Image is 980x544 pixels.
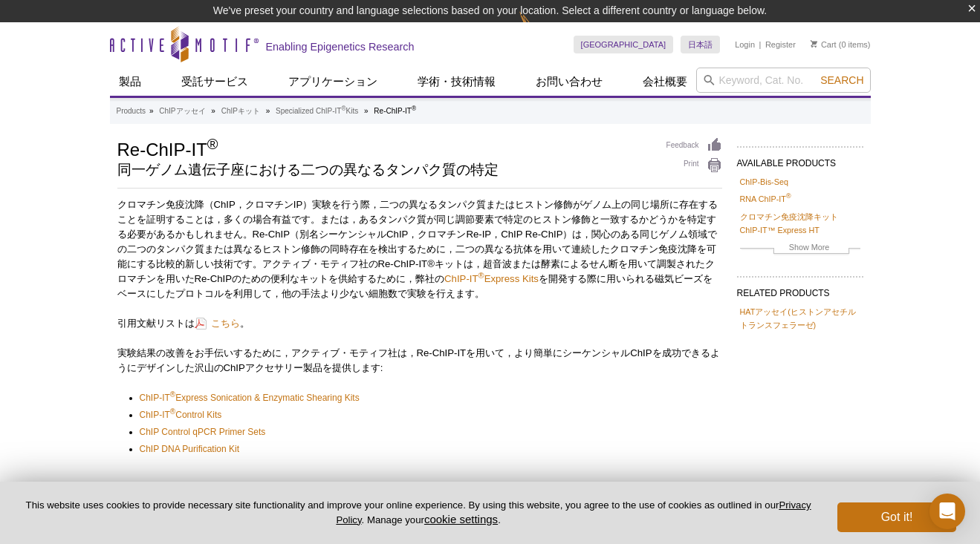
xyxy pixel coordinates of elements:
[412,105,416,112] sup: ®
[170,390,175,399] sup: ®
[740,175,788,189] a: ChIP-Bis-Seq
[207,136,218,152] sup: ®
[149,107,154,115] li: »
[478,271,484,280] sup: ®
[519,11,559,46] img: Change Here
[279,68,386,96] a: アプリケーション
[378,258,435,269] span: Re-ChIP-IT®
[140,407,222,422] a: ChIP-IT®Control Kits
[634,68,696,96] a: 会社概要
[811,40,817,47] img: Your Cart
[666,137,722,154] a: Feedback
[681,36,720,53] a: 日本語
[172,68,257,96] a: 受託サービス
[117,197,722,301] p: クロマチン免疫沈降（ ，クロマチン ）実験を行う際，二つの異なるタンパク質またはヒストン修飾がゲノム上の同じ場所に存在することを証明することは，多くの場合有益です。または，あるタンパク質が同じ調...
[501,229,562,240] span: ChIP Re-ChIP
[276,105,358,118] a: Specialized ChIP-IT®Kits
[811,39,837,50] a: Cart
[816,73,868,87] button: Search
[224,362,245,373] span: ChIP
[737,146,863,173] h2: AVAILABLE PRODUCTS
[820,74,863,86] span: Search
[786,193,791,200] sup: ®
[737,276,863,303] h2: RELATED PRODUCTS
[110,68,150,96] a: 製品
[527,68,611,96] a: お問い合わせ
[117,105,146,118] a: Products
[929,494,965,529] div: Open Intercom Messenger
[759,36,762,53] li: |
[341,105,345,112] sup: ®
[221,105,260,118] a: ChIPキット
[364,107,369,115] li: »
[386,229,408,240] span: ChIP
[140,425,266,439] a: ChIP Control qPCR Primer Sets
[117,137,652,160] h1: Re-ChIP-IT
[444,273,539,284] a: ChIP-IT®Express Kits
[409,68,504,96] a: 学術・技術情報
[630,347,652,358] span: ChIP
[466,229,491,240] span: Re-IP
[117,316,722,331] p: 引用文献リストは 。
[140,390,360,405] a: ChIP-IT®Express Sonication & Enzymatic Shearing Kits
[140,442,240,456] a: ChIP DNA Purification Kit
[253,229,291,240] span: Re-ChIP
[574,36,674,53] a: [GEOGRAPHIC_DATA]
[211,107,215,115] li: »
[740,192,791,206] a: RNA ChIP-IT®
[159,105,205,118] a: ChIPアッセイ
[765,39,796,50] a: Register
[117,346,722,376] p: 実験結果の改善をお手伝いするために，アクティブ・モティフ社は， を用いて，より簡単にシーケンシャル を成功できるようにデザインした沢山の アクセサリー製品を提供します:
[837,502,956,532] button: Got it!
[117,163,652,177] h2: 同一ゲノム遺伝子座における二つの異なるタンパク質の特定
[740,305,860,332] a: HATアッセイ(ヒストンアセチルトランスフェラーゼ)
[666,157,722,174] a: Print
[266,40,415,53] h2: Enabling Epigenetics Research
[24,499,813,527] p: This website uses cookies to provide necessary site functionality and improve your online experie...
[266,107,270,115] li: »
[170,407,175,416] sup: ®
[424,513,498,525] button: cookie settings
[214,199,236,210] span: ChIP
[195,273,233,284] span: Re-ChIP
[740,240,860,258] a: Show More
[740,210,860,237] a: クロマチン免疫沈降キット ChIP-IT™ Express HT
[195,316,240,330] a: こちら
[811,36,871,53] li: (0 items)
[336,499,811,525] a: Privacy Policy
[417,347,467,358] span: Re-ChIP-IT
[293,199,302,210] span: IP
[696,68,871,93] input: Keyword, Cat. No.
[735,39,755,50] a: Login
[374,107,416,115] li: Re-ChIP-IT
